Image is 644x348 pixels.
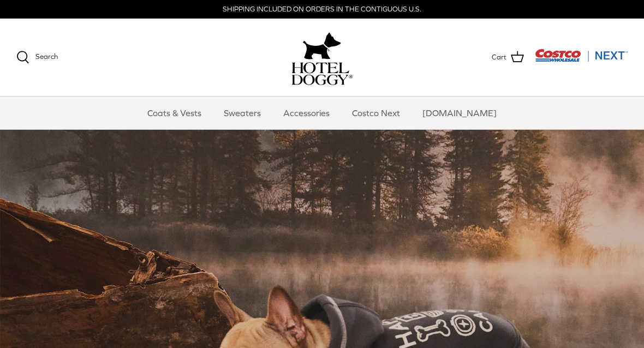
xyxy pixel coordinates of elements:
img: hoteldoggy.com [303,29,341,62]
span: Cart [492,52,506,63]
a: Visit Costco Next [535,56,628,64]
a: Search [16,51,58,64]
a: Coats & Vests [138,97,211,129]
a: Sweaters [214,97,271,129]
a: Accessories [273,97,339,129]
img: hoteldoggycom [291,62,353,85]
span: Search [35,52,58,61]
a: Cart [492,50,524,64]
a: Costco Next [342,97,410,129]
a: hoteldoggy.com hoteldoggycom [291,29,353,85]
a: [DOMAIN_NAME] [413,97,506,129]
img: Costco Next [535,49,628,62]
